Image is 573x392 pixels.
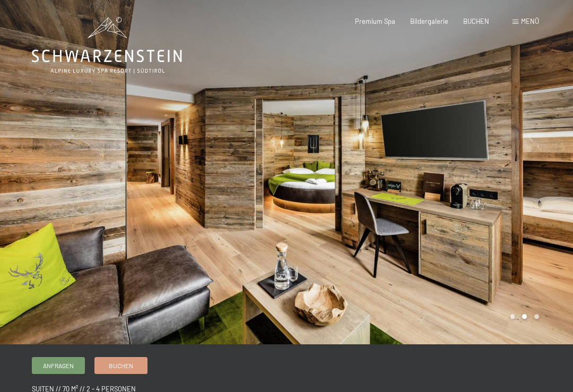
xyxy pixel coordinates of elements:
span: Menü [521,17,539,25]
a: Bildergalerie [410,17,448,25]
span: Buchen [109,361,133,370]
a: Premium Spa [355,17,395,25]
a: BUCHEN [463,17,489,25]
span: Anfragen [43,361,74,370]
a: Buchen [95,358,147,373]
a: Anfragen [32,358,84,373]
